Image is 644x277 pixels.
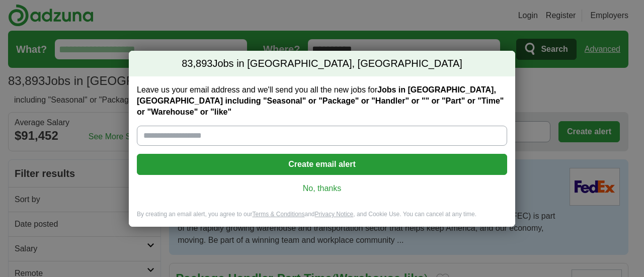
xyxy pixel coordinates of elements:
a: Terms & Conditions [252,211,304,218]
span: 83,893 [182,57,212,71]
h2: Jobs in [GEOGRAPHIC_DATA], [GEOGRAPHIC_DATA] [129,51,515,77]
button: Create email alert [137,154,507,175]
a: No, thanks [145,183,499,194]
a: Privacy Notice [315,211,354,218]
div: By creating an email alert, you agree to our and , and Cookie Use. You can cancel at any time. [129,210,515,227]
label: Leave us your email address and we'll send you all the new jobs for [137,84,507,118]
strong: Jobs in [GEOGRAPHIC_DATA], [GEOGRAPHIC_DATA] including "Seasonal" or "Package" or "Handler" or ""... [137,85,504,116]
